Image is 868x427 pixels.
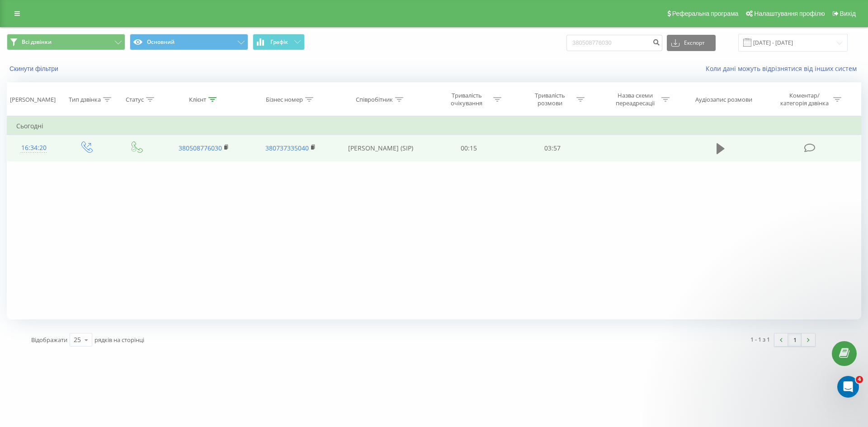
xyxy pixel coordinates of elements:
[526,92,574,107] div: Тривалість розмови
[7,117,861,135] td: Сьогодні
[750,335,770,344] div: 1 - 1 з 1
[566,35,662,51] input: Пошук за номером
[130,34,248,50] button: Основний
[334,135,427,161] td: [PERSON_NAME] (SIP)
[778,92,831,107] div: Коментар/категорія дзвінка
[7,65,63,73] button: Скинути фільтри
[126,96,144,103] div: Статус
[22,38,52,46] span: Всі дзвінки
[856,376,863,383] span: 4
[10,96,56,103] div: [PERSON_NAME]
[754,10,825,17] span: Налаштування профілю
[356,96,393,103] div: Співробітник
[706,64,861,73] a: Коли дані можуть відрізнятися вiд інших систем
[16,139,52,157] div: 16:34:20
[69,96,101,103] div: Тип дзвінка
[189,96,206,103] div: Клієнт
[270,39,288,45] span: Графік
[443,92,491,107] div: Тривалість очікування
[266,96,303,103] div: Бізнес номер
[788,333,802,346] a: 1
[94,336,144,344] span: рядків на сторінці
[7,34,125,50] button: Всі дзвінки
[695,96,752,103] div: Аудіозапис розмови
[837,376,859,398] iframe: Intercom live chat
[510,135,594,161] td: 03:57
[672,10,739,17] span: Реферальна програма
[840,10,856,17] span: Вихід
[427,135,510,161] td: 00:15
[253,34,305,50] button: Графік
[31,336,67,344] span: Відображати
[74,335,81,344] div: 25
[265,144,309,152] a: 380737335040
[179,144,222,152] a: 380508776030
[667,35,716,51] button: Експорт
[611,92,659,107] div: Назва схеми переадресації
